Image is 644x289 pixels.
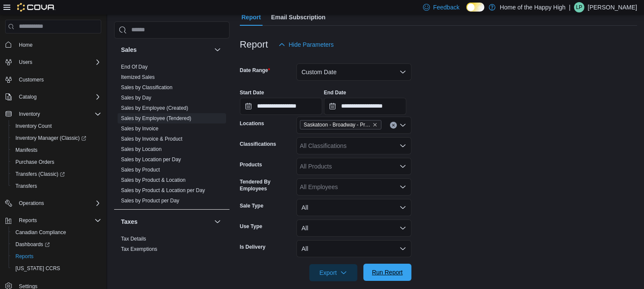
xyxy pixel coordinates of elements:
[588,2,637,12] p: [PERSON_NAME]
[15,171,65,178] span: Transfers (Classic)
[212,217,223,227] button: Taxes
[2,73,105,86] button: Customers
[2,91,105,103] button: Catalog
[15,57,36,67] button: Users
[399,163,406,170] button: Open list of options
[390,122,397,129] button: Clear input
[271,9,326,26] span: Email Subscription
[121,74,155,80] a: Itemized Sales
[12,239,53,250] a: Dashboards
[121,63,148,70] span: End Of Day
[121,197,179,204] span: Sales by Product per Day
[12,157,101,167] span: Purchase Orders
[569,2,571,12] p: |
[240,178,293,192] label: Tendered By Employees
[240,223,262,230] label: Use Type
[15,123,52,129] span: Inventory Count
[12,121,55,131] a: Inventory Count
[19,93,36,100] span: Catalog
[433,3,460,12] span: Feedback
[12,133,101,143] span: Inventory Manager (Classic)
[15,147,37,154] span: Manifests
[300,120,381,129] span: Saskatoon - Broadway - Prairie Records
[15,74,101,85] span: Customers
[121,94,151,101] span: Sales by Day
[15,39,101,50] span: Home
[121,166,160,173] span: Sales by Product
[9,180,105,192] button: Transfers
[121,187,205,193] a: Sales by Product & Location per Day
[15,40,36,50] a: Home
[121,246,157,252] a: Tax Exemptions
[121,246,157,253] span: Tax Exemptions
[9,132,105,144] a: Inventory Manager (Classic)
[9,262,105,274] button: [US_STATE] CCRS
[240,141,276,148] label: Classifications
[15,253,33,260] span: Reports
[12,251,101,262] span: Reports
[19,76,44,83] span: Customers
[121,126,158,132] a: Sales by Invoice
[114,62,230,209] div: Sales
[121,136,182,142] a: Sales by Invoice & Product
[121,146,162,152] a: Sales by Location
[9,238,105,250] a: Dashboards
[19,59,32,66] span: Users
[12,133,90,143] a: Inventory Manager (Classic)
[240,161,262,168] label: Products
[121,156,181,163] span: Sales by Location per Day
[15,215,101,226] span: Reports
[240,67,270,74] label: Date Range
[12,181,40,191] a: Transfers
[2,197,105,209] button: Operations
[15,265,60,272] span: [US_STATE] CCRS
[309,264,357,281] button: Export
[9,250,105,262] button: Reports
[15,159,54,166] span: Purchase Orders
[15,241,50,248] span: Dashboards
[19,111,40,117] span: Inventory
[275,36,337,53] button: Hide Parameters
[121,105,188,111] a: Sales by Employee (Created)
[240,202,263,209] label: Sale Type
[12,227,70,238] a: Canadian Compliance
[324,89,346,96] label: End Date
[12,169,101,179] span: Transfers (Classic)
[399,184,406,190] button: Open list of options
[121,198,179,204] a: Sales by Product per Day
[114,234,230,258] div: Taxes
[12,227,101,238] span: Canadian Compliance
[574,2,584,12] div: Lulu Perry
[240,244,266,250] label: Is Delivery
[9,120,105,132] button: Inventory Count
[121,177,186,183] a: Sales by Product & Location
[2,214,105,226] button: Reports
[121,115,191,121] a: Sales by Employee (Tendered)
[15,183,37,190] span: Transfers
[121,45,211,54] button: Sales
[314,264,352,281] span: Export
[121,74,155,81] span: Itemized Sales
[9,156,105,168] button: Purchase Orders
[15,57,101,67] span: Users
[240,120,264,127] label: Locations
[121,236,146,242] a: Tax Details
[240,39,268,50] h3: Report
[2,108,105,120] button: Inventory
[15,215,40,226] button: Reports
[296,240,411,257] button: All
[121,45,137,54] h3: Sales
[2,39,105,51] button: Home
[240,98,322,115] input: Press the down key to open a popover containing a calendar.
[121,115,191,122] span: Sales by Employee (Tendered)
[399,142,406,149] button: Open list of options
[15,229,66,236] span: Canadian Compliance
[121,157,181,163] a: Sales by Location per Day
[12,251,37,262] a: Reports
[15,75,47,85] a: Customers
[296,199,411,216] button: All
[289,40,334,49] span: Hide Parameters
[19,42,33,48] span: Home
